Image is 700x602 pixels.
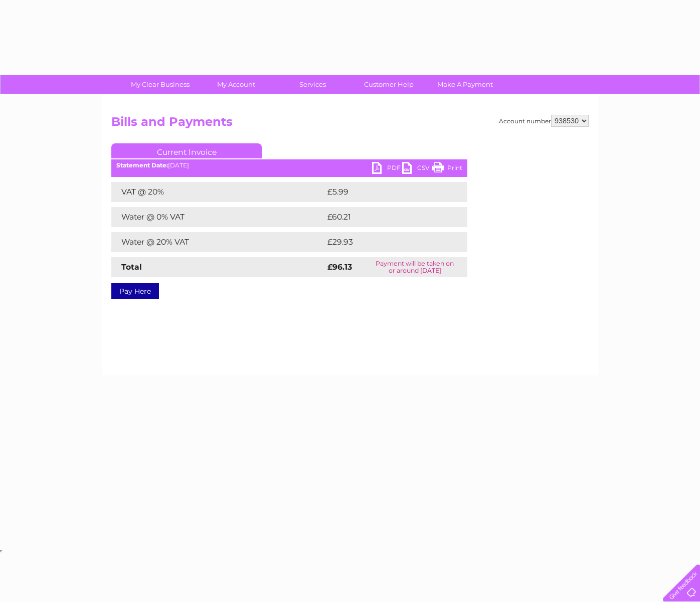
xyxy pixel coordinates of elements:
[195,75,278,94] a: My Account
[499,115,589,127] div: Account number
[111,232,325,252] td: Water @ 20% VAT
[111,115,589,134] h2: Bills and Payments
[402,162,432,176] a: CSV
[271,75,354,94] a: Services
[116,161,168,169] b: Statement Date:
[119,75,202,94] a: My Clear Business
[362,257,467,277] td: Payment will be taken on or around [DATE]
[111,207,325,227] td: Water @ 0% VAT
[111,143,262,158] a: Current Invoice
[372,162,402,176] a: PDF
[121,262,142,272] strong: Total
[325,207,446,227] td: £60.21
[111,182,325,202] td: VAT @ 20%
[432,162,462,176] a: Print
[327,262,352,272] strong: £96.13
[325,232,447,252] td: £29.93
[325,182,444,202] td: £5.99
[111,283,159,299] a: Pay Here
[111,162,467,169] div: [DATE]
[347,75,430,94] a: Customer Help
[424,75,506,94] a: Make A Payment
